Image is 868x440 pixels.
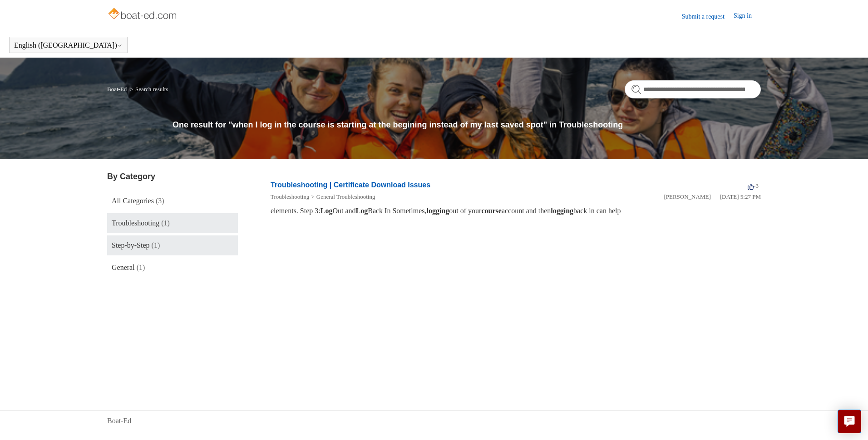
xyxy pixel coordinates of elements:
[316,193,375,200] a: General Troubleshooting
[271,181,430,189] a: Troubleshooting | Certificate Download Issues
[107,86,128,93] li: Boat-Ed
[152,241,160,249] span: (1)
[112,219,159,227] span: Troubleshooting
[107,416,131,426] a: Boat-Ed
[137,264,145,271] span: (1)
[551,207,573,215] em: logging
[838,410,861,433] button: Live chat
[107,235,238,255] a: Step-by-Step (1)
[156,197,164,205] span: (3)
[748,182,759,189] span: -3
[271,205,761,216] div: elements. Step 3: Out and Back In Sometimes, out of your account and then back in can help
[107,191,238,211] a: All Categories (3)
[107,171,238,183] h3: By Category
[271,193,309,200] a: Troubleshooting
[107,5,179,24] img: Boat-Ed Help Center home page
[625,80,761,98] input: Search
[14,41,123,49] button: English ([GEOGRAPHIC_DATA])
[112,241,150,249] span: Step-by-Step
[107,258,238,278] a: General (1)
[481,207,501,215] em: course
[107,213,238,233] a: Troubleshooting (1)
[309,192,375,201] li: General Troubleshooting
[173,119,761,131] h1: One result for "when I log in the course is starting at the begining instead of my last saved spo...
[112,197,154,205] span: All Categories
[356,207,368,215] em: Log
[112,264,135,271] span: General
[321,207,333,215] em: Log
[664,192,710,201] li: [PERSON_NAME]
[720,193,761,200] time: 01/05/2024, 17:27
[427,207,449,215] em: logging
[271,192,309,201] li: Troubleshooting
[107,86,127,93] a: Boat-Ed
[734,11,761,22] a: Sign in
[161,219,170,227] span: (1)
[128,86,168,93] li: Search results
[682,12,734,21] a: Submit a request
